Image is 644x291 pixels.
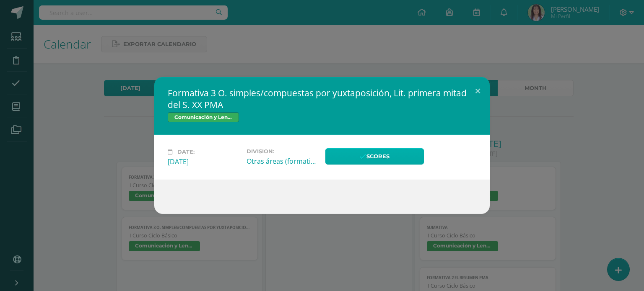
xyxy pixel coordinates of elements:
label: Division: [247,148,319,155]
h2: Formativa 3 O. simples/compuestas por yuxtaposición, Lit. primera mitad del S. XX PMA [168,87,476,111]
button: Close (Esc) [466,77,490,106]
div: Otras áreas (formativa) [247,157,319,166]
span: Date: [177,149,195,155]
a: Scores [325,148,424,165]
a: Comunicación y Lenguaje, Idioma Español [168,112,239,122]
div: [DATE] [168,157,240,166]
